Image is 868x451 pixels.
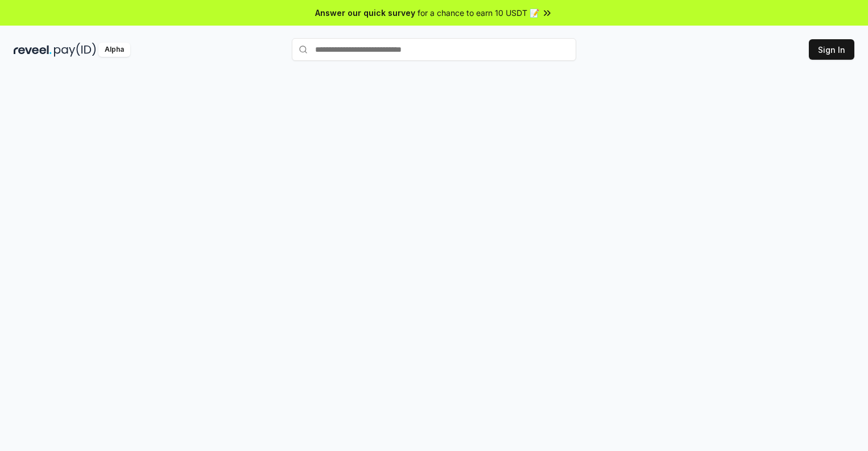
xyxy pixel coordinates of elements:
[54,43,96,57] img: pay_id
[98,43,130,57] div: Alpha
[315,7,415,19] span: Answer our quick survey
[809,39,854,60] button: Sign In
[418,7,539,19] span: for a chance to earn 10 USDT 📝
[14,43,52,57] img: reveel_dark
